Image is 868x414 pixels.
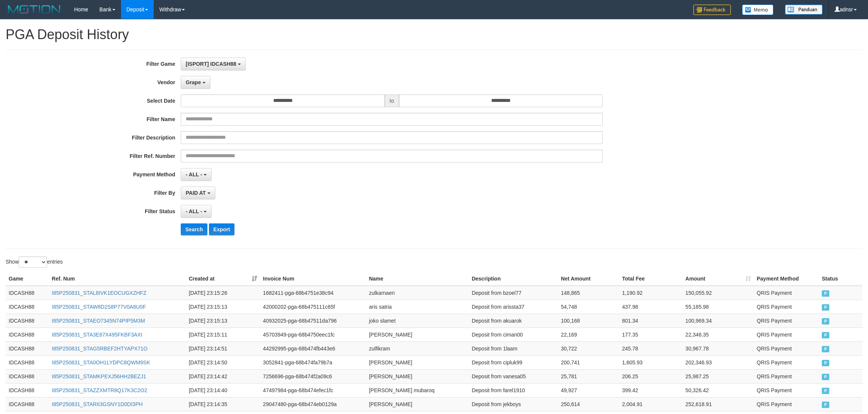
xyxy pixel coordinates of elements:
td: IDCASH88 [6,314,49,328]
td: [DATE] 23:14:51 [186,341,260,355]
td: 40932025-pga-68b47511da796 [260,314,366,328]
td: 202,346.93 [682,355,754,369]
span: PAID [822,290,829,297]
td: zulkarnaen [366,286,469,300]
th: Status [819,272,862,286]
span: [ISPORT] IDCASH88 [186,61,236,67]
label: Show entries [6,256,63,268]
td: Deposit from cipluk99 [469,355,558,369]
a: I85P250831_STAL8IVK1EOCUGXZHFZ [52,290,147,296]
td: [DATE] 23:14:50 [186,355,260,369]
td: 150,055.92 [682,286,754,300]
td: 25,781 [558,369,619,383]
a: I85P250831_STAW8D2S8P77V0A8U0F [52,304,146,310]
td: zulfikram [366,341,469,355]
td: IDCASH88 [6,341,49,355]
td: 148,865 [558,286,619,300]
td: Deposit from jekboys [469,397,558,411]
td: [PERSON_NAME] [366,328,469,341]
td: 1682411-pga-68b4751e38c94 [260,286,366,300]
a: I85P250831_STAEO7345N74PIP5M3M [52,318,145,324]
td: [DATE] 23:14:35 [186,397,260,411]
td: 399.42 [619,383,682,397]
span: to [385,94,399,107]
td: Deposit from ciman00 [469,328,558,341]
td: 250,614 [558,397,619,411]
td: [DATE] 23:15:26 [186,286,260,300]
td: IDCASH88 [6,286,49,300]
a: I85P250831_STAZZXMTR8Q17K3C2O2 [52,387,147,393]
td: Deposit from bzoel77 [469,286,558,300]
td: IDCASH88 [6,369,49,383]
td: QRIS Payment [754,300,819,314]
span: PAID [822,304,829,311]
td: QRIS Payment [754,383,819,397]
img: Button%20Memo.svg [742,5,774,15]
td: [DATE] 23:15:13 [186,300,260,314]
th: Game [6,272,49,286]
td: 22,169 [558,328,619,341]
th: Created at: activate to sort column ascending [186,272,260,286]
td: joko slamet [366,314,469,328]
th: Total Fee [619,272,682,286]
td: 245.78 [619,341,682,355]
td: 1,190.92 [619,286,682,300]
a: I85P250831_STAMKPEXJ56HH2BEZJ1 [52,373,146,379]
td: [PERSON_NAME] mubaroq [366,383,469,397]
span: PAID [822,332,829,338]
td: [DATE] 23:14:42 [186,369,260,383]
td: [DATE] 23:15:13 [186,314,260,328]
td: [DATE] 23:14:40 [186,383,260,397]
td: 30,722 [558,341,619,355]
td: QRIS Payment [754,397,819,411]
th: Invoice Num [260,272,366,286]
td: 437.98 [619,300,682,314]
button: Export [209,223,234,235]
td: IDCASH88 [6,300,49,314]
td: Deposit from vanesa05 [469,369,558,383]
td: 7256696-pga-68b474f2a09c6 [260,369,366,383]
span: PAID AT [186,190,206,196]
button: - ALL - [181,205,211,218]
span: PAID [822,388,829,394]
a: I85P250831_STARII3GSNY1D0DI3PH [52,401,143,407]
td: aris satria [366,300,469,314]
td: 42000202-pga-68b475111c65f [260,300,366,314]
td: 206.25 [619,369,682,383]
th: Ref. Num [49,272,186,286]
td: 200,741 [558,355,619,369]
span: Grape [186,79,201,85]
td: IDCASH88 [6,328,49,341]
button: [ISPORT] IDCASH88 [181,58,245,70]
td: [PERSON_NAME] [366,355,469,369]
td: 2,004.91 [619,397,682,411]
th: Description [469,272,558,286]
td: 45703949-pga-68b4750eec1fc [260,328,366,341]
td: [PERSON_NAME] [366,369,469,383]
td: QRIS Payment [754,314,819,328]
td: Deposit from farel1910 [469,383,558,397]
td: QRIS Payment [754,341,819,355]
span: PAID [822,360,829,366]
td: Deposit from akuarok [469,314,558,328]
span: - ALL - [186,171,202,177]
button: Search [181,223,207,235]
td: 47497984-pga-68b474efec1fc [260,383,366,397]
td: 30,967.78 [682,341,754,355]
td: 3052841-pga-68b474fa79b7a [260,355,366,369]
td: [PERSON_NAME] [366,397,469,411]
td: 177.35 [619,328,682,341]
td: [DATE] 23:15:11 [186,328,260,341]
td: 54,748 [558,300,619,314]
a: I85P250831_STAG5RBEF2HTYAPX71O [52,346,148,352]
td: 25,987.25 [682,369,754,383]
h1: PGA Deposit History [6,27,862,42]
img: Feedback.jpg [693,5,731,15]
button: - ALL - [181,168,211,181]
td: Deposit from 1laam [469,341,558,355]
a: I85P250831_STA3E87X495FKBF3AXI [52,332,142,338]
button: PAID AT [181,187,215,199]
span: PAID [822,318,829,325]
td: 801.34 [619,314,682,328]
img: MOTION_logo.png [6,4,63,15]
